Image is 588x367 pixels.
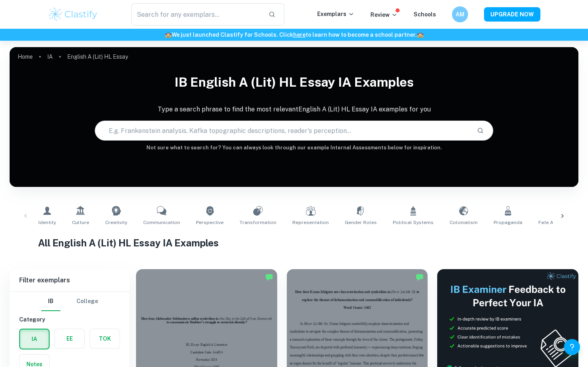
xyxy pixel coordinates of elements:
a: Schools [414,11,436,18]
button: TOK [90,329,120,348]
p: English A (Lit) HL Essay [67,52,128,61]
span: Political Systems [393,219,434,226]
h6: Category [19,315,120,324]
a: Home [18,51,33,62]
img: Marked [265,273,273,281]
p: Exemplars [317,10,354,18]
span: 🏫 [165,32,172,38]
img: Clastify logo [48,6,98,22]
span: Creativity [105,219,127,226]
button: EE [55,329,84,348]
h1: All English A (Lit) HL Essay IA Examples [38,236,550,250]
h6: Not sure what to search for? You can always look through our example Internal Assessments below f... [10,144,578,152]
button: Help and Feedback [564,339,580,355]
img: Marked [416,273,424,281]
h6: AM [456,10,465,19]
h1: IB English A (Lit) HL Essay IA examples [10,69,578,95]
span: Perspective [196,219,224,226]
span: Culture [72,219,89,226]
span: Communication [143,219,180,226]
div: Filter type choice [41,292,98,311]
span: Identity [38,219,56,226]
h6: Filter exemplars [10,269,130,292]
span: Transformation [240,219,276,226]
button: IA [20,329,49,349]
span: Representation [292,219,329,226]
span: Fate and Destiny [538,219,578,226]
button: IB [41,292,60,311]
span: 🏫 [417,32,424,38]
button: Search [474,124,487,137]
input: E.g. Frankenstein analysis, Kafka topographic descriptions, reader's perception... [95,119,470,142]
span: Gender Roles [345,219,377,226]
a: here [293,32,306,38]
span: Propaganda [494,219,522,226]
button: AM [452,6,468,22]
h6: We just launched Clastify for Schools. Click to learn how to become a school partner. [2,30,586,39]
button: UPGRADE NOW [484,7,540,22]
button: College [76,292,98,311]
p: Review [370,10,398,19]
span: Colonialism [450,219,478,226]
p: Type a search phrase to find the most relevant English A (Lit) HL Essay IA examples for you [10,105,578,114]
input: Search for any exemplars... [131,3,262,26]
a: IA [47,51,53,62]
